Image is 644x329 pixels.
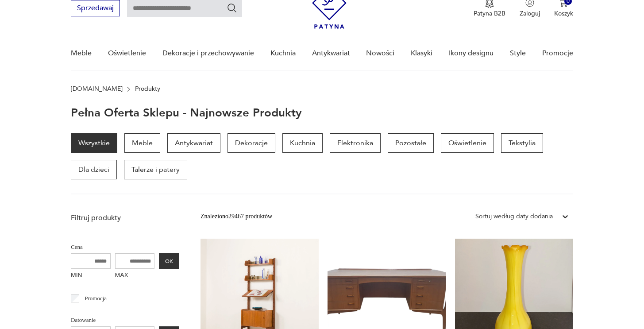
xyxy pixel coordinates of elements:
[71,107,302,119] h1: Pełna oferta sklepu - najnowsze produkty
[520,9,540,18] p: Zaloguj
[388,133,434,153] a: Pozostałe
[411,36,432,70] a: Klasyki
[330,133,381,153] a: Elektronika
[228,133,275,153] a: Dekoracje
[475,212,553,221] div: Sortuj według daty dodania
[159,253,179,269] button: OK
[135,85,160,93] p: Produkty
[71,36,92,70] a: Meble
[71,6,120,12] a: Sprzedawaj
[449,36,494,70] a: Ikony designu
[227,3,237,13] button: Szukaj
[71,242,179,252] p: Cena
[71,85,123,93] a: [DOMAIN_NAME]
[71,269,111,283] label: MIN
[282,133,323,153] a: Kuchnia
[71,133,117,153] a: Wszystkie
[542,36,573,70] a: Promocje
[108,36,146,70] a: Oświetlenie
[270,36,296,70] a: Kuchnia
[71,315,179,325] p: Datowanie
[124,133,160,153] a: Meble
[474,9,505,18] p: Patyna B2B
[441,133,494,153] a: Oświetlenie
[501,133,543,153] a: Tekstylia
[71,213,179,223] p: Filtruj produkty
[71,160,117,179] a: Dla dzieci
[554,9,573,18] p: Koszyk
[167,133,220,153] a: Antykwariat
[201,212,272,221] div: Znaleziono 29467 produktów
[162,36,254,70] a: Dekoracje i przechowywanie
[366,36,394,70] a: Nowości
[510,36,526,70] a: Style
[312,36,350,70] a: Antykwariat
[115,269,155,283] label: MAX
[85,294,107,303] p: Promocja
[124,160,187,179] a: Talerze i patery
